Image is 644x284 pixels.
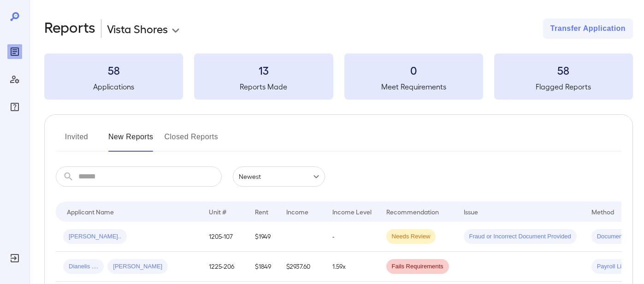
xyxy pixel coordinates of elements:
[248,222,279,252] td: $1949
[107,262,168,271] span: [PERSON_NAME]
[325,252,379,282] td: 1.59x
[44,53,633,100] summary: 58Applications13Reports Made0Meet Requirements58Flagged Reports
[7,100,22,114] div: FAQ
[591,206,614,217] div: Method
[194,63,333,77] h3: 13
[44,63,183,77] h3: 58
[386,262,449,271] span: Fails Requirements
[344,81,483,92] h5: Meet Requirements
[286,206,308,217] div: Income
[201,222,248,252] td: 1205-107
[494,81,633,92] h5: Flagged Reports
[386,206,439,217] div: Recommendation
[248,252,279,282] td: $1849
[386,232,436,241] span: Needs Review
[233,166,325,187] div: Newest
[7,251,22,266] div: Log Out
[279,252,325,282] td: $2937.60
[543,18,633,39] button: Transfer Application
[464,206,479,217] div: Issue
[209,206,226,217] div: Unit #
[107,21,168,36] p: Vista Shores
[7,44,22,59] div: Reports
[44,18,95,39] h2: Reports
[464,232,577,241] span: Fraud or Incorrect Document Provided
[165,130,219,152] button: Closed Reports
[67,206,114,217] div: Applicant Name
[194,81,333,92] h5: Reports Made
[255,206,270,217] div: Rent
[44,81,183,92] h5: Applications
[494,63,633,77] h3: 58
[344,63,483,77] h3: 0
[201,252,248,282] td: 1225-206
[591,262,633,271] span: Payroll Link
[63,262,104,271] span: Dianelis ....
[325,222,379,252] td: -
[108,130,154,152] button: New Reports
[7,72,22,87] div: Manage Users
[63,232,127,241] span: [PERSON_NAME]..
[332,206,372,217] div: Income Level
[56,130,97,152] button: Invited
